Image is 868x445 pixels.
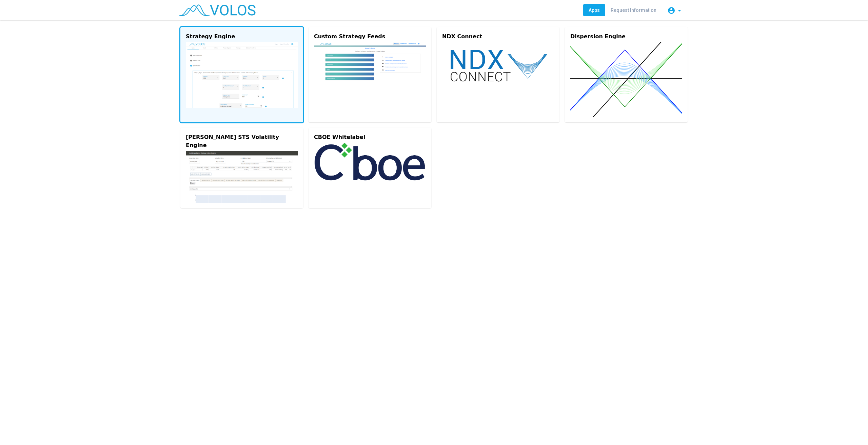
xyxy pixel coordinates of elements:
[186,133,298,149] div: [PERSON_NAME] STS Volatility Engine
[570,33,682,41] div: Dispersion Engine
[570,42,682,117] img: dispersion.svg
[605,4,662,16] a: Request Information
[442,33,554,41] div: NDX Connect
[667,6,675,15] mat-icon: account_circle
[186,42,298,108] img: strategy-engine.png
[442,42,554,88] img: ndx-connect.svg
[186,151,298,203] img: gs-engine.png
[589,7,600,13] span: Apps
[314,33,426,41] div: Custom Strategy Feeds
[314,143,426,181] img: cboe-logo.png
[583,4,605,16] a: Apps
[675,6,684,15] mat-icon: arrow_drop_down
[314,133,426,141] div: CBOE Whitelabel
[611,7,656,13] span: Request Information
[314,42,426,95] img: custom.png
[186,33,298,41] div: Strategy Engine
